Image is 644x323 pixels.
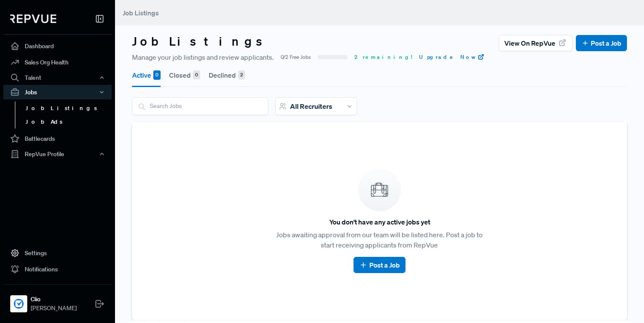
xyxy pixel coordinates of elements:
[10,15,56,23] img: RepVue
[209,63,245,87] button: Declined 2
[281,53,311,61] span: 0/2 Free Jobs
[238,70,245,80] div: 2
[3,284,112,316] a: ClioClio[PERSON_NAME]
[132,34,270,49] h3: Job Listings
[329,218,430,226] h6: You don't have any active jobs yet
[132,98,268,114] input: Search Jobs
[576,35,627,51] button: Post a Job
[31,295,77,304] strong: Clio
[3,70,112,85] button: Talent
[419,53,485,61] a: Upgrade Now
[3,147,112,161] button: RepVue Profile
[3,85,112,99] button: Jobs
[132,52,274,62] span: Manage your job listings and review applicants.
[3,38,112,54] a: Dashboard
[290,102,332,111] span: All Recruiters
[3,54,112,70] a: Sales Org Health
[15,102,123,115] a: Job Listings
[153,70,161,80] div: 0
[3,261,112,277] a: Notifications
[581,38,621,48] a: Post a Job
[169,63,200,87] button: Closed 0
[359,260,400,270] a: Post a Job
[273,230,486,250] p: Jobs awaiting approval from our team will be listed here. Post a job to start receiving applicant...
[132,63,161,87] button: Active 0
[354,257,405,273] button: Post a Job
[504,38,555,48] span: View on RepVue
[123,9,159,17] span: Job Listings
[354,53,412,61] span: 2 remaining!
[499,35,572,51] button: View on RepVue
[193,70,200,80] div: 0
[31,304,77,313] span: [PERSON_NAME]
[12,297,26,311] img: Clio
[3,131,112,147] a: Battlecards
[3,245,112,261] a: Settings
[15,115,123,129] a: Job Ads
